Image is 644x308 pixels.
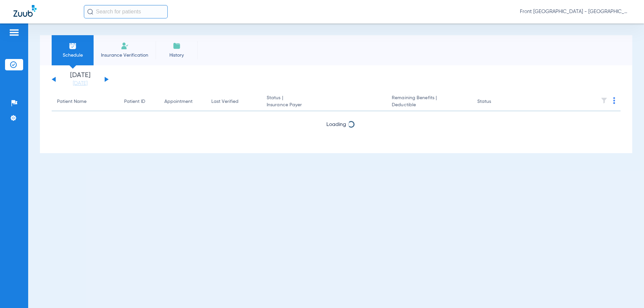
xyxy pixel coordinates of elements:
[124,98,145,105] div: Patient ID
[173,42,181,50] img: History
[9,28,19,37] img: hamburger-icon
[57,52,89,59] span: Schedule
[57,98,87,105] div: Patient Name
[613,97,615,104] img: group-dot-blue.svg
[211,98,238,105] div: Last Verified
[99,52,151,59] span: Insurance Verification
[392,102,466,109] span: Deductible
[386,93,472,111] th: Remaining Benefits |
[124,98,154,105] div: Patient ID
[164,98,201,105] div: Appointment
[326,122,346,127] span: Loading
[211,98,256,105] div: Last Verified
[69,42,77,50] img: Schedule
[87,9,93,15] img: Search Icon
[60,80,100,87] a: [DATE]
[601,97,607,104] img: filter.svg
[520,8,631,15] span: Front [GEOGRAPHIC_DATA] - [GEOGRAPHIC_DATA] | My Community Dental Centers
[121,42,129,50] img: Manual Insurance Verification
[60,72,100,87] li: [DATE]
[57,98,113,105] div: Patient Name
[261,93,386,111] th: Status |
[472,93,517,111] th: Status
[13,5,37,17] img: Zuub Logo
[84,5,168,18] input: Search for patients
[161,52,193,59] span: History
[267,102,381,109] span: Insurance Payer
[164,98,193,105] div: Appointment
